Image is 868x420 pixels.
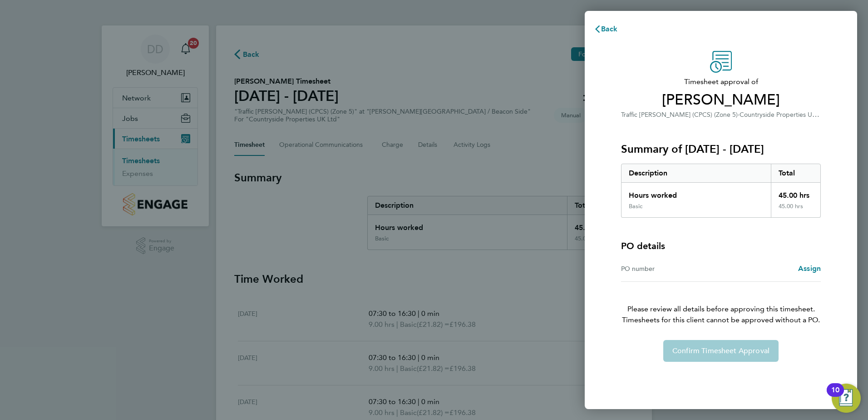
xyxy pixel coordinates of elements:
div: Basic [629,203,642,210]
span: [PERSON_NAME] [621,91,821,109]
span: Timesheet approval of [621,76,821,87]
div: PO number [621,263,721,274]
div: Description [621,164,771,182]
span: Countryside Properties UK Ltd [740,110,828,119]
span: Traffic [PERSON_NAME] (CPCS) (Zone 5) [621,111,738,119]
div: Total [771,164,821,182]
button: Open Resource Center, 10 new notifications [832,384,861,413]
h4: PO details [621,240,665,252]
div: 45.00 hrs [771,203,821,217]
div: Hours worked [621,183,771,203]
span: · [738,111,740,119]
span: Back [601,25,618,33]
div: Summary of 22 - 28 Sep 2025 [621,164,821,218]
div: 45.00 hrs [771,183,821,203]
span: Timesheets for this client cannot be approved without a PO. [610,315,832,325]
h3: Summary of [DATE] - [DATE] [621,142,821,156]
span: Assign [798,264,821,273]
p: Please review all details before approving this timesheet. [610,282,832,325]
button: Back [585,20,627,38]
div: 10 [831,390,839,402]
a: Assign [798,263,821,274]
